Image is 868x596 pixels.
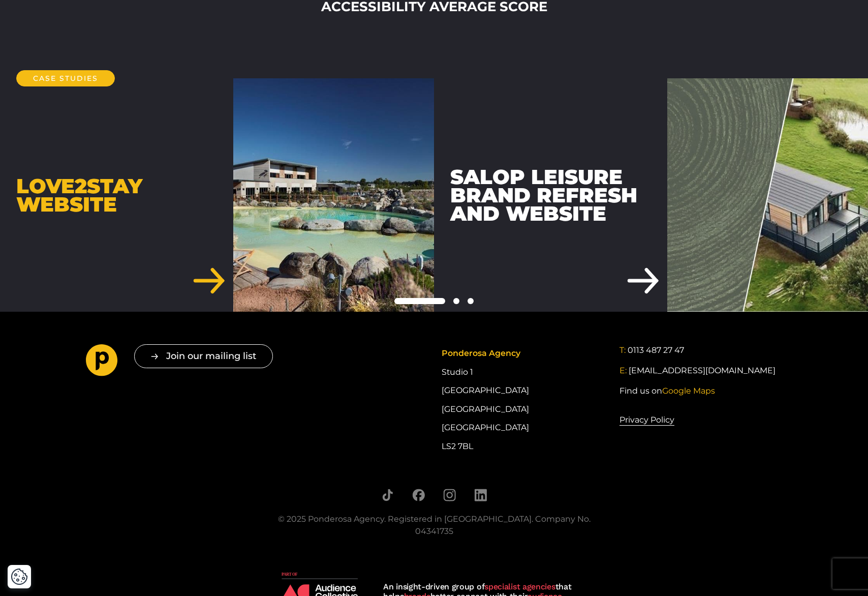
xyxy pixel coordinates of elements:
[11,568,28,585] img: Revisit consent button
[628,344,684,356] a: 0113 487 27 47
[264,513,604,538] div: © 2025 Ponderosa Agency. Registered in [GEOGRAPHIC_DATA]. Company No. 04341735
[86,344,118,380] a: Go to homepage
[629,365,776,377] a: [EMAIL_ADDRESS][DOMAIN_NAME]
[134,344,273,368] button: Join our mailing list
[434,78,868,312] a: Salop Leisure Brand refresh and website Salop Leisure Brand refresh and website
[381,489,394,501] a: Follow us on TikTok
[442,348,520,358] span: Ponderosa Agency
[662,386,715,396] span: Google Maps
[667,78,868,312] img: Salop Leisure Brand refresh and website
[412,489,425,501] a: Follow us on Facebook
[474,489,487,501] a: Follow us on LinkedIn
[442,344,604,456] div: Studio 1 [GEOGRAPHIC_DATA] [GEOGRAPHIC_DATA] [GEOGRAPHIC_DATA] LS2 7BL
[619,345,626,355] span: T:
[434,78,667,312] div: Salop Leisure Brand refresh and website
[16,70,115,86] h2: Case Studies
[619,385,715,397] a: Find us onGoogle Maps
[233,78,434,312] img: Love2Stay Website
[619,413,674,427] a: Privacy Policy
[619,366,627,375] span: E:
[443,489,456,501] a: Follow us on Instagram
[484,582,555,591] strong: specialist agencies
[11,568,28,585] button: Cookie Settings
